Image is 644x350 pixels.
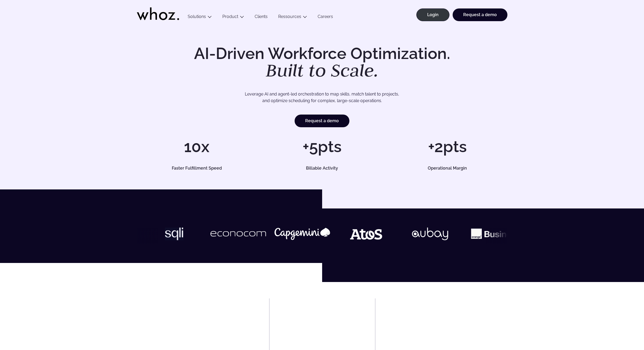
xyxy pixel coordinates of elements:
[222,14,238,19] a: Product
[393,166,501,170] h5: Operational Margin
[143,166,251,170] h5: Faster Fulfillment Speed
[137,139,257,154] h1: 10x
[278,14,301,19] a: Ressources
[249,14,273,21] a: Clients
[217,14,249,21] button: Product
[262,139,382,154] h1: +5pts
[182,14,217,21] button: Solutions
[295,115,349,127] a: Request a demo
[273,14,312,21] button: Ressources
[387,139,507,154] h1: +2pts
[416,8,449,21] a: Login
[187,46,458,79] h1: AI-Driven Workforce Optimization.
[155,91,489,104] p: Leverage AI and agent-led orchestration to map skills, match talent to projects, and optimize sch...
[268,166,376,170] h5: Billable Activity
[266,58,379,82] em: Built to Scale.
[312,14,338,21] a: Careers
[453,8,507,21] a: Request a demo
